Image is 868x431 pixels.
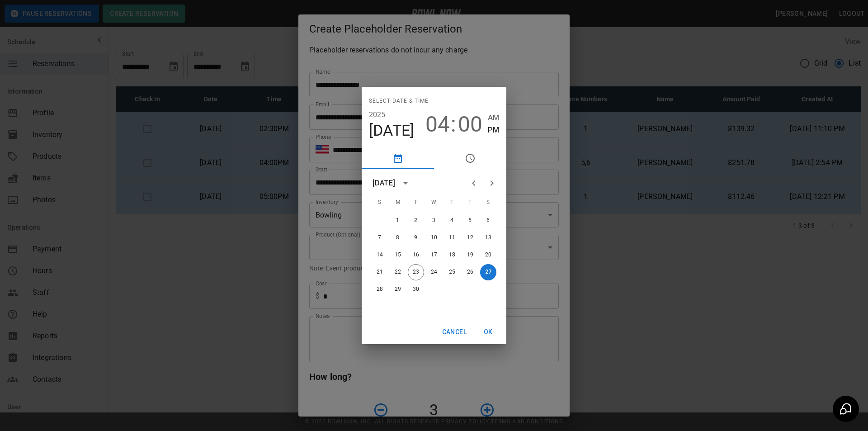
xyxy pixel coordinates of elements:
[390,213,406,229] button: 1
[390,264,406,280] button: 22
[390,281,406,298] button: 29
[390,247,406,263] button: 15
[369,109,386,121] button: 2025
[480,194,496,212] span: Saturday
[426,213,442,229] button: 3
[408,230,424,246] button: 9
[462,194,478,212] span: Friday
[462,247,478,263] button: 19
[372,264,388,280] button: 21
[426,247,442,263] button: 17
[462,264,478,280] button: 26
[362,147,434,169] button: pick date
[444,247,460,263] button: 18
[444,194,460,212] span: Thursday
[483,174,501,192] button: Next month
[408,213,424,229] button: 2
[372,247,388,263] button: 14
[439,324,470,341] button: Cancel
[408,281,424,298] button: 30
[462,213,478,229] button: 5
[458,112,482,137] button: 00
[372,281,388,298] button: 28
[373,178,395,189] div: [DATE]
[488,112,499,124] button: AM
[426,230,442,246] button: 10
[408,247,424,263] button: 16
[426,194,442,212] span: Wednesday
[369,121,415,140] button: [DATE]
[398,175,413,191] button: calendar view is open, switch to year view
[444,264,460,280] button: 25
[426,264,442,280] button: 24
[462,230,478,246] button: 12
[434,147,506,169] button: pick time
[425,112,450,137] button: 04
[408,264,424,280] button: 23
[488,124,499,136] button: PM
[480,213,496,229] button: 6
[390,230,406,246] button: 8
[480,247,496,263] button: 20
[451,112,456,137] span: :
[444,230,460,246] button: 11
[480,230,496,246] button: 13
[369,94,429,109] span: Select date & time
[372,194,388,212] span: Sunday
[444,213,460,229] button: 4
[465,174,483,192] button: Previous month
[390,194,406,212] span: Monday
[408,194,424,212] span: Tuesday
[372,230,388,246] button: 7
[480,264,496,280] button: 27
[474,324,503,341] button: OK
